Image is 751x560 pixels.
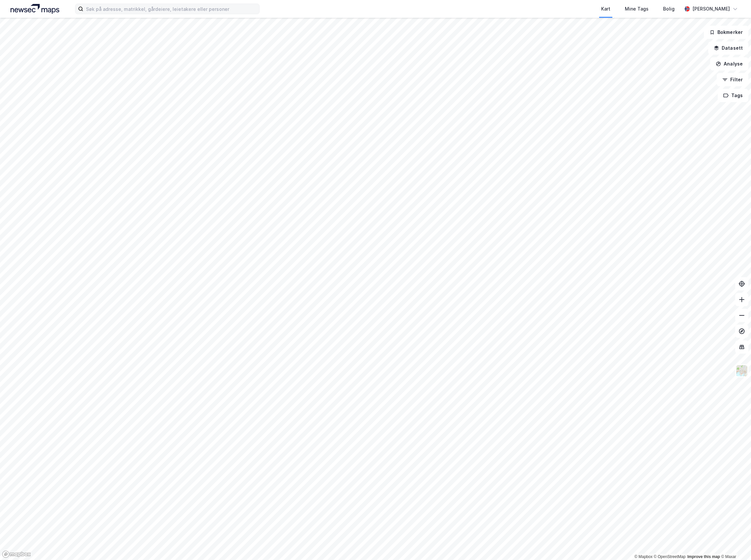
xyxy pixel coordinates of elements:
button: Analyse [710,57,748,70]
input: Søk på adresse, matrikkel, gårdeiere, leietakere eller personer [83,4,259,14]
button: Tags [718,89,748,102]
div: Kart [601,5,610,13]
div: [PERSON_NAME] [692,5,730,13]
a: Improve this map [687,554,720,559]
img: logo.a4113a55bc3d86da70a041830d287a7e.svg [11,4,59,14]
a: Mapbox [634,554,653,559]
div: Mine Tags [625,5,649,13]
a: Mapbox homepage [2,550,31,558]
div: Kontrollprogram for chat [718,528,751,560]
a: OpenStreetMap [654,554,686,559]
button: Bokmerker [704,26,748,39]
button: Filter [717,73,748,86]
div: Bolig [663,5,675,13]
iframe: Chat Widget [718,528,751,560]
button: Datasett [708,41,748,55]
img: Z [736,364,748,377]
